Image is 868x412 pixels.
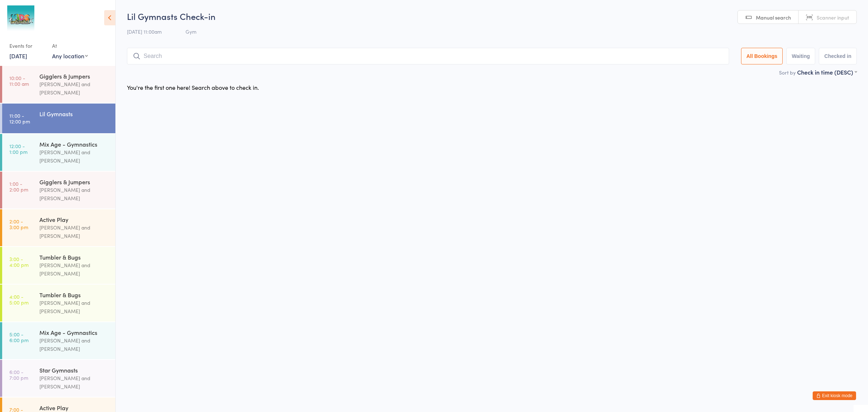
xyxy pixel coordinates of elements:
[127,10,857,22] h2: Lil Gymnasts Check-in
[39,178,109,186] div: Gigglers & Jumpers
[39,186,109,202] div: [PERSON_NAME] and [PERSON_NAME]
[819,48,857,64] button: Checked in
[39,253,109,261] div: Tumbler & Bugs
[9,143,27,155] time: 12:00 - 1:00 pm
[52,40,88,52] div: At
[39,140,109,148] div: Mix Age - Gymnastics
[786,48,815,64] button: Waiting
[9,181,28,192] time: 1:00 - 2:00 pm
[39,223,109,240] div: [PERSON_NAME] and [PERSON_NAME]
[9,52,27,60] a: [DATE]
[39,110,109,118] div: Lil Gymnasts
[7,5,34,33] img: Kids Unlimited - Jumeirah Park
[9,40,45,52] div: Events for
[52,52,88,60] div: Any location
[9,218,28,230] time: 2:00 - 3:00 pm
[9,75,29,87] time: 10:00 - 11:00 am
[2,104,115,133] a: 11:00 -12:00 pmLil Gymnasts
[39,336,109,353] div: [PERSON_NAME] and [PERSON_NAME]
[756,14,791,21] span: Manual search
[2,360,115,397] a: 6:00 -7:00 pmStar Gymnasts[PERSON_NAME] and [PERSON_NAME]
[2,285,115,321] a: 4:00 -5:00 pmTumbler & Bugs[PERSON_NAME] and [PERSON_NAME]
[39,404,109,412] div: Active Play
[39,291,109,299] div: Tumbler & Bugs
[2,322,115,359] a: 5:00 -6:00 pmMix Age - Gymnastics[PERSON_NAME] and [PERSON_NAME]
[39,72,109,80] div: Gigglers & Jumpers
[2,172,115,209] a: 1:00 -2:00 pmGigglers & Jumpers[PERSON_NAME] and [PERSON_NAME]
[2,66,115,103] a: 10:00 -11:00 amGigglers & Jumpers[PERSON_NAME] and [PERSON_NAME]
[2,209,115,246] a: 2:00 -3:00 pmActive Play[PERSON_NAME] and [PERSON_NAME]
[39,261,109,278] div: [PERSON_NAME] and [PERSON_NAME]
[9,256,29,268] time: 3:00 - 4:00 pm
[39,80,109,97] div: [PERSON_NAME] and [PERSON_NAME]
[127,48,729,64] input: Search
[9,331,29,343] time: 5:00 - 6:00 pm
[127,28,162,35] span: [DATE] 11:00am
[39,148,109,165] div: [PERSON_NAME] and [PERSON_NAME]
[39,328,109,336] div: Mix Age - Gymnastics
[2,134,115,171] a: 12:00 -1:00 pmMix Age - Gymnastics[PERSON_NAME] and [PERSON_NAME]
[39,299,109,315] div: [PERSON_NAME] and [PERSON_NAME]
[2,247,115,284] a: 3:00 -4:00 pmTumbler & Bugs[PERSON_NAME] and [PERSON_NAME]
[39,215,109,223] div: Active Play
[186,28,196,35] span: Gym
[813,391,856,400] button: Exit kiosk mode
[39,366,109,374] div: Star Gymnasts
[9,369,28,381] time: 6:00 - 7:00 pm
[9,294,29,305] time: 4:00 - 5:00 pm
[741,48,783,64] button: All Bookings
[127,83,259,91] div: You're the first one here! Search above to check in.
[39,374,109,391] div: [PERSON_NAME] and [PERSON_NAME]
[817,14,849,21] span: Scanner input
[797,68,857,76] div: Check in time (DESC)
[779,69,796,76] label: Sort by
[9,113,30,124] time: 11:00 - 12:00 pm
